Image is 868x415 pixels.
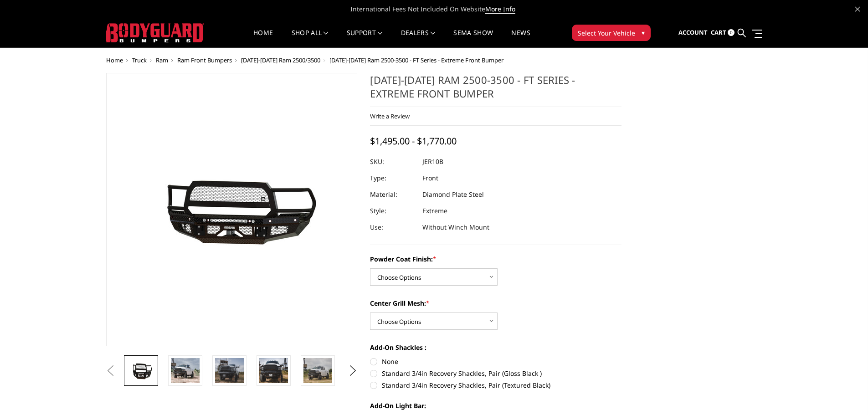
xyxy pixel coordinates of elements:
[106,23,204,42] img: BODYGUARD BUMPERS
[106,73,358,346] a: 2010-2018 Ram 2500-3500 - FT Series - Extreme Front Bumper
[511,30,530,47] a: News
[370,186,416,203] dt: Material:
[422,203,447,219] dd: Extreme
[422,219,489,236] dd: Without Winch Mount
[578,28,635,38] span: Select Your Vehicle
[215,358,244,383] img: 2010-2018 Ram 2500-3500 - FT Series - Extreme Front Bumper
[401,30,436,47] a: Dealers
[422,186,484,203] dd: Diamond Plate Steel
[303,358,332,383] img: 2010-2018 Ram 2500-3500 - FT Series - Extreme Front Bumper
[370,219,416,236] dt: Use:
[346,364,360,378] button: Next
[370,135,457,147] span: $1,495.00 - $1,770.00
[104,364,118,378] button: Previous
[171,358,200,383] img: 2010-2018 Ram 2500-3500 - FT Series - Extreme Front Bumper
[678,28,708,36] span: Account
[642,28,645,37] span: ▾
[370,369,621,378] label: Standard 3/4in Recovery Shackles, Pair (Gloss Black )
[241,56,320,64] a: [DATE]-[DATE] Ram 2500/3500
[253,30,273,47] a: Home
[118,159,345,261] img: 2010-2018 Ram 2500-3500 - FT Series - Extreme Front Bumper
[259,358,288,383] img: 2010-2018 Ram 2500-3500 - FT Series - Extreme Front Bumper
[370,380,621,390] label: Standard 3/4in Recovery Shackles, Pair (Textured Black)
[711,20,734,45] a: Cart 0
[453,30,493,47] a: SEMA Show
[177,56,232,64] a: Ram Front Bumpers
[370,170,416,186] dt: Type:
[370,154,416,170] dt: SKU:
[370,254,621,264] label: Powder Coat Finish:
[370,343,621,352] label: Add-On Shackles :
[329,56,503,64] span: [DATE]-[DATE] Ram 2500-3500 - FT Series - Extreme Front Bumper
[156,56,168,64] a: Ram
[370,357,621,366] label: None
[422,170,438,186] dd: Front
[292,30,329,47] a: shop all
[106,56,123,64] a: Home
[370,73,621,107] h1: [DATE]-[DATE] Ram 2500-3500 - FT Series - Extreme Front Bumper
[422,154,443,170] dd: JER10B
[370,401,621,410] label: Add-On Light Bar:
[711,28,726,36] span: Cart
[728,29,734,36] span: 0
[572,25,651,41] button: Select Your Vehicle
[370,112,410,120] a: Write a Review
[370,203,416,219] dt: Style:
[127,358,155,383] img: 2010-2018 Ram 2500-3500 - FT Series - Extreme Front Bumper
[132,56,147,64] a: Truck
[485,5,515,14] a: More Info
[347,30,383,47] a: Support
[370,298,621,308] label: Center Grill Mesh:
[678,20,708,45] a: Account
